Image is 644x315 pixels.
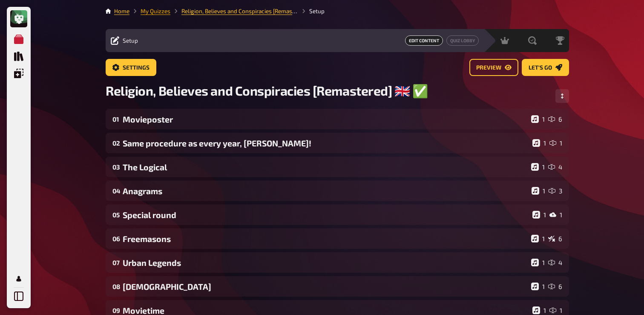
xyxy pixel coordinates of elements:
div: Urban Legends [123,258,528,268]
div: 1 [531,235,545,242]
div: 1 [549,306,562,314]
div: 3 [549,187,562,195]
div: 6 [548,283,562,290]
span: Preview [476,65,501,71]
div: 1 [531,115,545,123]
a: My Quizzes [141,8,170,15]
div: 01 [112,115,119,123]
div: 4 [548,163,562,171]
div: 1 [549,139,562,147]
a: Preview [469,59,518,76]
span: Let's go [529,65,552,71]
div: 1 [532,211,546,219]
div: 05 [112,211,119,219]
div: 1 [532,187,545,195]
div: 6 [548,115,562,123]
a: Overlays [10,65,27,82]
a: Home [114,8,129,15]
li: Religion, Believes and Conspiracies [Remastered] ​🇬🇧 ​✅ [170,7,298,15]
a: Quiz Library [10,48,27,65]
div: Movieposter [123,114,528,124]
a: Quiz Lobby [446,35,479,46]
span: Settings [123,65,149,71]
div: Freemasons [123,234,528,244]
div: The Logical [123,162,528,172]
div: 1 [532,139,546,147]
div: 09 [112,306,119,314]
a: Let's go [522,59,569,76]
div: 02 [112,139,119,147]
div: 6 [548,235,562,242]
div: 07 [112,259,119,266]
li: My Quizzes [129,7,170,15]
span: Religion, Believes and Conspiracies [Remastered] ​🇬🇧 ​✅ [106,83,428,99]
div: Anagrams [123,186,528,196]
a: Religion, Believes and Conspiracies [Remastered] ​🇬🇧 ​✅ [181,8,325,15]
div: 4 [548,259,562,266]
div: 04 [112,187,119,195]
a: My Quizzes [10,31,27,48]
span: Edit Content [405,35,443,46]
span: Setup [123,37,138,44]
button: Change Order [555,89,569,103]
div: 1 [531,259,545,266]
div: 1 [531,163,545,171]
div: 1 [531,283,545,290]
div: 1 [532,306,546,314]
a: My Account [10,270,27,287]
div: 06 [112,235,119,242]
div: [DEMOGRAPHIC_DATA] [123,282,528,292]
div: 03 [112,163,119,171]
div: Special round [123,210,529,220]
a: Settings [106,59,156,76]
div: 08 [112,283,119,290]
div: 1 [549,211,562,219]
div: Same procedure as every year, [PERSON_NAME]! [123,138,529,148]
li: Home [114,7,129,15]
li: Setup [298,7,325,15]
